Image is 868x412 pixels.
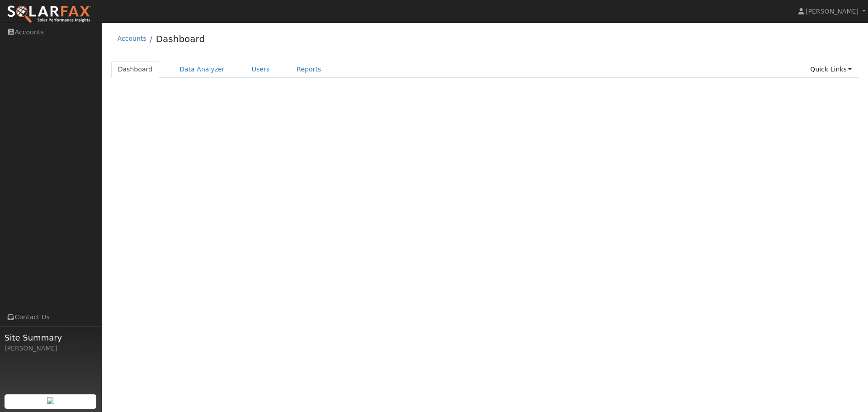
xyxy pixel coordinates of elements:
div: [PERSON_NAME] [5,344,97,353]
a: Data Analyzer [173,61,231,78]
span: Site Summary [5,331,97,344]
a: Reports [290,61,328,78]
img: SolarFax [7,5,92,24]
a: Quick Links [803,61,859,78]
a: Users [245,61,277,78]
a: Accounts [118,35,146,42]
img: retrieve [47,397,54,404]
span: [PERSON_NAME] [806,8,859,15]
a: Dashboard [111,61,160,78]
a: Dashboard [156,33,205,44]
